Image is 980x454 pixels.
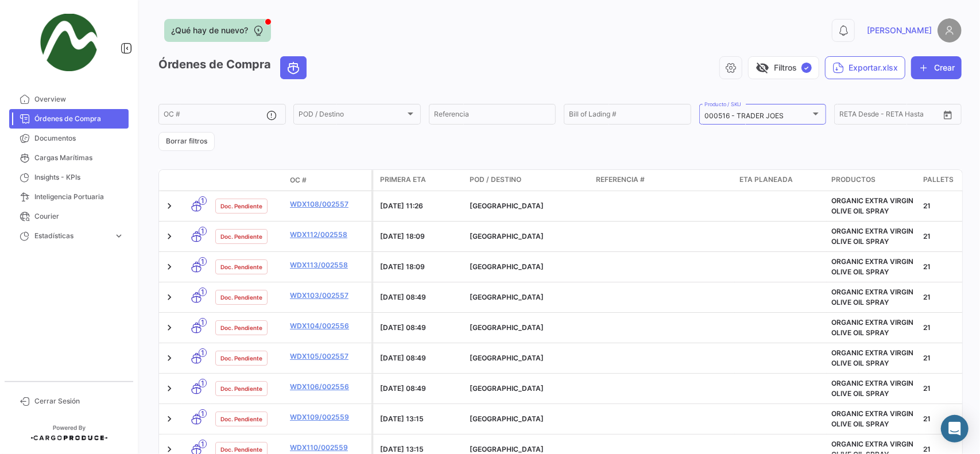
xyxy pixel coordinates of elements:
[34,231,109,241] span: Estadísticas
[923,174,954,185] span: Pallets
[220,384,262,393] span: Doc. Pendiente
[470,414,587,424] div: [GEOGRAPHIC_DATA]
[831,174,876,185] span: Productos
[285,170,371,190] datatable-header-cell: OC #
[164,413,175,425] a: Expand/Collapse Row
[299,112,405,120] span: POD / Destino
[34,396,124,406] span: Cerrar Sesión
[380,414,424,423] span: [DATE] 13:15
[164,19,271,42] button: ¿Qué hay de nuevo?
[199,318,207,327] span: 1
[380,354,426,362] span: [DATE] 08:49
[34,114,124,124] span: Órdenes de Compra
[220,354,262,363] span: Doc. Pendiente
[831,318,913,337] span: ORGANIC EXTRA VIRGIN OLIVE OIL SPRAY
[470,231,587,242] div: [GEOGRAPHIC_DATA]
[831,288,913,306] span: ORGANIC EXTRA VIRGIN OLIVE OIL SPRAY
[164,200,175,212] a: Expand/Collapse Row
[831,379,913,398] span: ORGANIC EXTRA VIRGIN OLIVE OIL SPRAY
[825,56,905,79] button: Exportar.xlsx
[911,56,962,79] button: Crear
[868,112,916,120] input: Hasta
[827,170,919,191] datatable-header-cell: Productos
[34,94,124,104] span: Overview
[591,170,735,191] datatable-header-cell: Referencia #
[470,201,587,211] div: [GEOGRAPHIC_DATA]
[831,196,913,215] span: ORGANIC EXTRA VIRGIN OLIVE OIL SPRAY
[199,379,207,387] span: 1
[748,56,819,79] button: visibility_offFiltros✓
[220,445,262,454] span: Doc. Pendiente
[596,174,645,185] span: Referencia #
[831,409,913,428] span: ORGANIC EXTRA VIRGIN OLIVE OIL SPRAY
[40,14,98,71] img: 3a440d95-eebb-4dfb-b41b-1f66e681ef8f.png
[220,323,262,332] span: Doc. Pendiente
[801,63,812,73] span: ✓
[470,383,587,394] div: [GEOGRAPHIC_DATA]
[9,148,129,168] a: Cargas Marítimas
[9,207,129,226] a: Courier
[867,25,932,36] span: [PERSON_NAME]
[9,109,129,129] a: Órdenes de Compra
[164,292,175,303] a: Expand/Collapse Row
[164,383,175,394] a: Expand/Collapse Row
[704,111,784,120] span: 000516 - TRADER JOES
[380,262,425,271] span: [DATE] 18:09
[470,323,587,333] div: [GEOGRAPHIC_DATA]
[164,322,175,333] a: Expand/Collapse Row
[380,174,426,185] span: Primera ETA
[34,192,124,202] span: Inteligencia Portuaria
[290,351,367,362] a: WDX105/002557
[211,176,285,185] datatable-header-cell: Estado Doc.
[831,227,913,246] span: ORGANIC EXTRA VIRGIN OLIVE OIL SPRAY
[171,25,248,36] span: ¿Qué hay de nuevo?
[941,415,969,443] div: Abrir Intercom Messenger
[373,170,465,191] datatable-header-cell: Primera ETA
[220,293,262,302] span: Doc. Pendiente
[380,293,426,301] span: [DATE] 08:49
[199,440,207,448] span: 1
[220,232,262,241] span: Doc. Pendiente
[158,132,215,151] button: Borrar filtros
[220,414,262,424] span: Doc. Pendiente
[470,353,587,363] div: [GEOGRAPHIC_DATA]
[290,412,367,422] a: WDX109/002559
[465,170,591,191] datatable-header-cell: POD / Destino
[34,172,124,183] span: Insights - KPIs
[290,175,307,185] span: OC #
[164,231,175,242] a: Expand/Collapse Row
[739,174,793,185] span: ETA planeada
[290,443,367,453] a: WDX110/002559
[756,61,769,75] span: visibility_off
[114,231,124,241] span: expand_more
[9,168,129,187] a: Insights - KPIs
[470,174,521,185] span: POD / Destino
[831,257,913,276] span: ORGANIC EXTRA VIRGIN OLIVE OIL SPRAY
[290,382,367,392] a: WDX106/002556
[199,196,207,205] span: 1
[220,262,262,271] span: Doc. Pendiente
[199,288,207,296] span: 1
[9,129,129,148] a: Documentos
[939,106,956,123] button: Open calendar
[158,56,310,79] h3: Órdenes de Compra
[9,187,129,207] a: Inteligencia Portuaria
[290,290,367,301] a: WDX103/002557
[938,18,962,42] img: placeholder-user.png
[380,232,425,240] span: [DATE] 18:09
[281,57,306,79] button: Ocean
[735,170,827,191] datatable-header-cell: ETA planeada
[380,323,426,332] span: [DATE] 08:49
[34,211,124,222] span: Courier
[290,260,367,270] a: WDX113/002558
[164,261,175,273] a: Expand/Collapse Row
[34,153,124,163] span: Cargas Marítimas
[290,199,367,209] a: WDX108/002557
[199,348,207,357] span: 1
[199,257,207,266] span: 1
[470,262,587,272] div: [GEOGRAPHIC_DATA]
[470,292,587,302] div: [GEOGRAPHIC_DATA]
[199,227,207,235] span: 1
[380,384,426,393] span: [DATE] 08:49
[199,409,207,418] span: 1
